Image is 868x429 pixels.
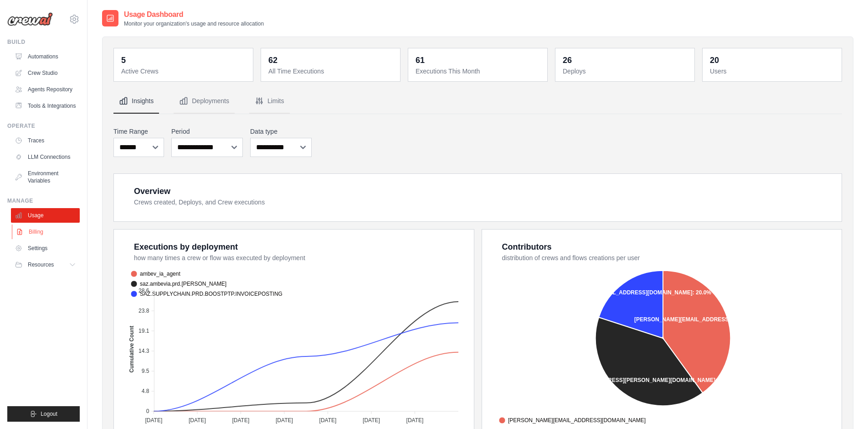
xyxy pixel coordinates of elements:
[142,368,149,374] tspan: 9.5
[268,54,277,67] div: 62
[12,225,81,239] a: Billing
[171,127,243,136] label: Period
[7,406,80,422] button: Logout
[7,12,53,26] img: Logo
[499,416,646,424] span: [PERSON_NAME][EMAIL_ADDRESS][DOMAIN_NAME]
[134,198,831,207] dt: Crews created, Deploys, and Crew executions
[139,348,149,354] tspan: 14.3
[113,89,159,114] button: Insights
[134,253,463,262] dt: how many times a crew or flow was executed by deployment
[146,408,149,414] tspan: 0
[250,127,312,136] label: Data type
[139,328,149,334] tspan: 19.1
[563,54,572,67] div: 26
[11,241,80,256] a: Settings
[28,261,54,268] span: Resources
[11,99,80,113] a: Tools & Integrations
[134,185,170,198] div: Overview
[41,410,57,418] span: Logout
[11,133,80,148] a: Traces
[11,66,80,80] a: Crew Studio
[276,417,293,424] tspan: [DATE]
[710,54,719,67] div: 20
[113,89,842,114] nav: Tabs
[131,270,180,278] span: ambev_ia_agent
[174,89,235,114] button: Deployments
[189,417,206,424] tspan: [DATE]
[319,417,337,424] tspan: [DATE]
[502,253,831,262] dt: distribution of crews and flows creations per user
[416,67,542,76] dt: Executions This Month
[124,20,264,27] p: Monitor your organization's usage and resource allocation
[11,257,80,272] button: Resources
[249,89,290,114] button: Limits
[11,150,80,164] a: LLM Connections
[710,67,836,76] dt: Users
[7,197,80,204] div: Manage
[7,122,80,130] div: Operate
[7,38,80,46] div: Build
[11,166,80,188] a: Environment Variables
[134,241,238,253] div: Executions by deployment
[145,417,162,424] tspan: [DATE]
[128,326,135,373] text: Cumulative Count
[131,280,226,288] span: saz.ambevia.prd.[PERSON_NAME]
[416,54,425,67] div: 61
[113,127,164,136] label: Time Range
[121,54,126,67] div: 5
[142,388,149,394] tspan: 4.8
[121,67,247,76] dt: Active Crews
[406,417,424,424] tspan: [DATE]
[563,67,689,76] dt: Deploys
[363,417,380,424] tspan: [DATE]
[11,208,80,223] a: Usage
[139,288,149,294] tspan: 28.6
[11,82,80,97] a: Agents Repository
[232,417,250,424] tspan: [DATE]
[131,290,282,298] span: SAZ.SUPPLYCHAIN.PRD.BOOSTPTP.INVOICEPOSTING
[502,241,552,253] div: Contributors
[268,67,395,76] dt: All Time Executions
[124,9,264,20] h2: Usage Dashboard
[139,308,149,314] tspan: 23.8
[11,49,80,64] a: Automations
